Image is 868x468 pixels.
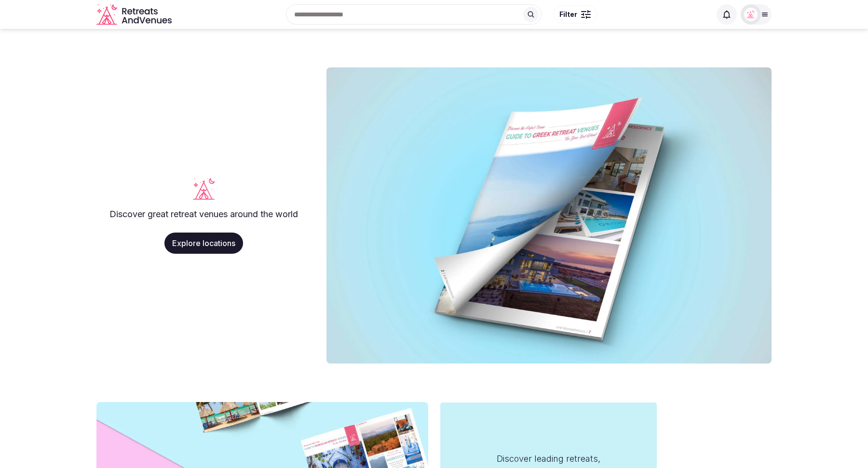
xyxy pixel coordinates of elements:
[96,4,174,26] svg: Retreats and Venues company logo
[559,10,577,19] span: Filter
[326,67,772,364] img: Guide Hero
[96,4,174,26] a: Visit the homepage
[744,8,758,21] img: Matt Grant Oakes
[164,233,243,254] a: Explore locations
[553,5,597,24] button: Filter
[100,208,307,221] p: Discover great retreat venues around the world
